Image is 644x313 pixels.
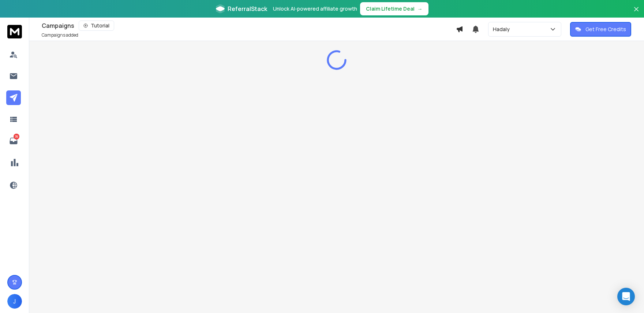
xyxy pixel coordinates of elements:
[14,134,19,139] p: 39
[360,2,428,15] button: Claim Lifetime Deal→
[632,4,641,22] button: Close banner
[617,288,635,305] div: Open Intercom Messenger
[79,21,114,31] button: Tutorial
[7,294,22,309] button: J
[6,134,21,148] a: 39
[42,21,456,31] div: Campaigns
[273,5,357,12] p: Unlock AI-powered affiliate growth
[570,22,631,37] button: Get Free Credits
[418,5,423,12] span: →
[585,26,626,33] p: Get Free Credits
[42,32,78,38] p: Campaigns added
[493,26,513,33] p: Hadaly
[228,4,267,13] span: ReferralStack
